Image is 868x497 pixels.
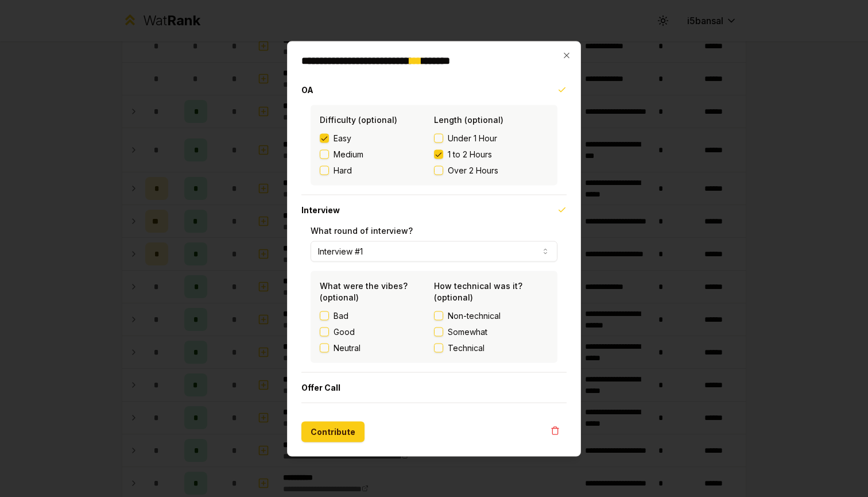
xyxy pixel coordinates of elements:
span: Medium [334,148,363,160]
span: Under 1 Hour [448,132,497,144]
span: Non-technical [448,310,501,321]
label: Length (optional) [434,114,503,124]
button: Over 2 Hours [434,165,443,175]
span: Hard [334,164,352,176]
button: Offer Call [301,372,567,402]
button: Interview [301,195,567,225]
button: Under 1 Hour [434,133,443,142]
span: Technical [448,342,485,353]
span: Over 2 Hours [448,164,498,176]
label: What were the vibes? (optional) [320,280,408,302]
label: Difficulty (optional) [320,114,397,124]
div: OA [301,105,567,194]
button: Medium [320,149,329,159]
button: Somewhat [434,327,443,336]
label: Good [334,326,355,337]
button: Hard [320,165,329,175]
button: Technical [434,343,443,352]
span: Easy [334,132,351,144]
label: How technical was it? (optional) [434,280,522,302]
label: What round of interview? [311,225,413,235]
button: Easy [320,133,329,142]
label: Bad [334,310,348,321]
label: Neutral [334,342,361,353]
button: 1 to 2 Hours [434,149,443,159]
button: Contribute [301,421,365,442]
button: Non-technical [434,311,443,320]
div: Interview [301,225,567,372]
button: OA [301,75,567,105]
span: Somewhat [448,326,487,337]
span: 1 to 2 Hours [448,148,492,160]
